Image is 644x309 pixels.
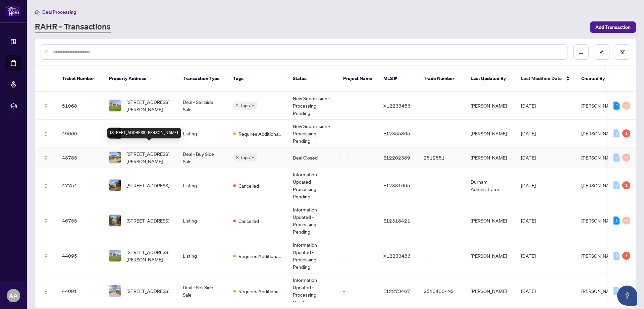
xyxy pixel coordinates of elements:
th: Project Name [338,66,378,92]
button: edit [594,44,609,60]
td: [PERSON_NAME] [465,120,516,147]
td: - [418,120,465,147]
td: - [338,203,378,238]
span: 3 Tags [236,153,250,161]
button: Add Transaction [590,21,636,33]
button: Logo [41,250,51,261]
td: [PERSON_NAME] [465,203,516,238]
button: Logo [41,100,51,111]
button: Logo [41,215,51,226]
td: Information Updated - Processing Pending [287,238,338,273]
span: [STREET_ADDRESS][PERSON_NAME] [126,248,172,263]
img: Logo [43,156,49,161]
div: 0 [622,153,630,162]
span: AA [9,291,18,300]
td: Deal - Sell Side Sale [177,92,228,120]
td: New Submission - Processing Pending [287,120,338,147]
button: Open asap [617,286,637,306]
td: - [338,238,378,273]
span: X12233486 [383,103,411,109]
td: 2512851 [418,147,465,168]
span: [PERSON_NAME] [581,103,618,109]
span: [DATE] [521,218,536,224]
img: Logo [43,254,49,259]
div: 0 [622,217,630,225]
span: edit [599,50,604,54]
span: [STREET_ADDRESS] [126,287,169,295]
button: Logo [41,180,51,191]
th: Trade Number [418,66,465,92]
div: 4 [613,102,620,110]
span: [PERSON_NAME] [581,288,618,294]
th: Status [287,66,338,92]
span: E12318421 [383,218,410,224]
td: Durham Administrator [465,168,516,203]
div: 0 [613,181,620,189]
td: - [418,238,465,273]
td: 44091 [57,273,104,309]
td: Listing [177,120,228,147]
th: MLS # [378,66,418,92]
td: [PERSON_NAME] [465,238,516,273]
th: Last Modified Date [516,66,576,92]
td: 47754 [57,168,104,203]
span: [PERSON_NAME] [581,154,618,161]
div: 0 [622,102,630,110]
img: Logo [43,219,49,224]
div: 1 [613,217,620,225]
img: thumbnail-img [109,285,121,297]
span: E12273467 [383,288,410,294]
div: 0 [613,252,620,260]
span: home [35,10,40,14]
td: [PERSON_NAME] [465,273,516,309]
span: down [251,156,255,159]
span: [DATE] [521,288,536,294]
img: logo [5,5,21,17]
button: Logo [41,128,51,139]
th: Ticket Number [57,66,104,92]
td: 2510400- NS [418,273,465,309]
span: Cancelled [238,182,259,189]
span: Deal Processing [42,9,76,15]
th: Tags [228,66,287,92]
td: - [338,273,378,309]
div: 1 [622,252,630,260]
span: [DATE] [521,154,536,161]
td: 48785 [57,147,104,168]
td: - [418,92,465,120]
span: filter [620,50,625,54]
img: Logo [43,183,49,189]
td: [PERSON_NAME] [465,147,516,168]
td: - [338,120,378,147]
a: RAHR - Transactions [35,21,111,33]
th: Last Updated By [465,66,516,92]
span: [STREET_ADDRESS] [126,182,169,189]
img: Logo [43,289,49,294]
img: thumbnail-img [109,215,121,226]
td: Information Updated - Processing Pending [287,273,338,309]
span: [PERSON_NAME] [581,218,618,224]
td: Listing [177,238,228,273]
div: 0 [613,129,620,137]
span: down [251,104,255,107]
td: New Submission - Processing Pending [287,92,338,120]
button: Logo [41,152,51,163]
img: thumbnail-img [109,100,121,111]
td: 44095 [57,238,104,273]
div: 1 [622,129,630,137]
div: 0 [613,153,620,162]
div: 0 [613,287,620,295]
span: [STREET_ADDRESS][PERSON_NAME] [126,98,172,113]
td: 49660 [57,120,104,147]
span: Cancelled [238,217,259,225]
div: [STREET_ADDRESS][PERSON_NAME] [107,128,181,138]
span: X12233486 [383,253,411,259]
td: Deal - Sell Side Sale [177,273,228,309]
td: - [338,147,378,168]
td: - [338,168,378,203]
button: filter [615,44,630,60]
span: Requires Additional Docs [238,130,282,137]
span: E12331605 [383,182,410,188]
span: [DATE] [521,130,536,136]
td: - [338,92,378,120]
